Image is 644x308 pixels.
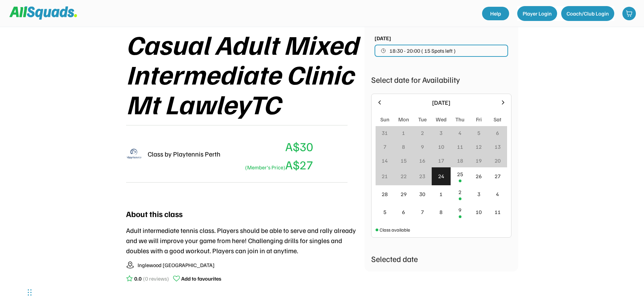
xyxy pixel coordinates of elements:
div: 5 [477,129,480,137]
div: 12 [476,143,482,151]
div: Sat [494,115,501,123]
div: [DATE] [375,34,391,42]
div: 27 [495,172,501,180]
div: 22 [401,172,407,180]
div: A$30 [285,137,313,156]
div: 11 [457,143,463,151]
div: 5 [383,208,386,216]
div: Add to favourites [181,275,221,283]
div: Tue [418,115,427,123]
div: 10 [476,208,482,216]
div: 1 [402,129,405,137]
font: (Member's Price) [245,164,285,171]
div: About this class [126,208,183,220]
div: 7 [421,208,424,216]
div: 23 [419,172,425,180]
div: Sun [380,115,389,123]
div: Fri [476,115,482,123]
div: 11 [495,208,501,216]
div: 2 [421,129,424,137]
span: 18:30 - 20:00 ( 15 Spots left ) [389,48,456,53]
div: 26 [476,172,482,180]
div: Inglewood [GEOGRAPHIC_DATA] [138,261,215,269]
div: 28 [382,190,388,198]
div: 21 [382,172,388,180]
img: Squad%20Logo.svg [9,6,77,19]
div: 19 [476,157,482,165]
div: 6 [402,208,405,216]
img: shopping-cart-01%20%281%29.svg [626,10,633,17]
div: 6 [496,129,499,137]
div: (0 reviews) [143,275,169,283]
div: A$27 [243,156,313,174]
button: 18:30 - 20:00 ( 15 Spots left ) [375,45,508,57]
div: Casual Adult Mixed Intermediate Clinic Mt LawleyTC [126,29,364,118]
div: 29 [401,190,407,198]
div: Mon [398,115,409,123]
div: 16 [419,157,425,165]
div: Class by Playtennis Perth [148,149,220,159]
div: 1 [439,190,443,198]
div: 3 [439,129,443,137]
div: Thu [455,115,464,123]
div: 13 [495,143,501,151]
div: 31 [382,129,388,137]
img: playtennis%20blue%20logo%201.png [126,146,142,162]
div: 10 [438,143,444,151]
div: 15 [401,157,407,165]
div: 30 [419,190,425,198]
div: 9 [421,143,424,151]
div: 2 [458,188,461,196]
div: 4 [496,190,499,198]
div: 14 [382,157,388,165]
div: Select date for Availability [371,73,511,86]
div: 7 [383,143,386,151]
div: Selected date [371,253,511,265]
button: Player Login [517,6,557,21]
div: 3 [477,190,480,198]
a: Help [482,7,509,20]
div: 17 [438,157,444,165]
div: 18 [457,157,463,165]
div: [DATE] [387,98,496,107]
div: 24 [438,172,444,180]
div: 25 [457,170,463,178]
button: Coach/Club Login [561,6,614,21]
div: Wed [436,115,447,123]
div: 20 [495,157,501,165]
div: Adult intermediate tennis class. Players should be able to serve and rally already and we will im... [126,225,364,256]
div: 8 [402,143,405,151]
div: 8 [439,208,443,216]
div: 4 [458,129,461,137]
div: 9 [458,206,461,214]
div: Class available [380,226,410,233]
div: 0.0 [134,275,142,283]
